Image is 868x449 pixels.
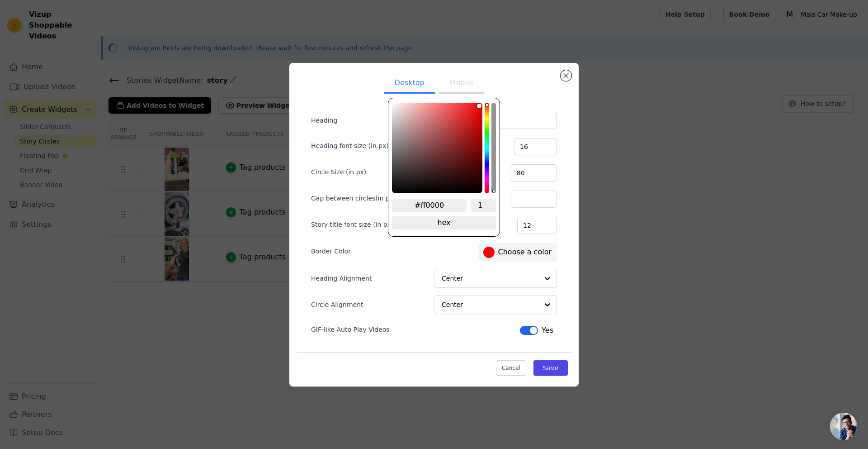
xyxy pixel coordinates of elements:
[311,274,373,283] label: Heading Alignment
[311,300,365,309] label: Circle Alignment
[471,199,496,212] input: alpha channel
[483,247,552,258] label: Choose a color
[311,247,351,256] label: Border Color
[388,98,500,237] div: color picker
[477,104,481,192] div: brightness channel
[393,104,481,108] div: saturation channel
[311,116,393,125] label: Heading
[830,413,857,440] div: Bate-papo aberto
[439,74,484,94] button: Mobile
[491,103,496,193] div: alpha channel
[311,220,393,229] label: Story title font size (in px)
[485,103,489,193] div: hue channel
[311,325,390,334] label: GIF-like Auto Play Videos
[533,360,568,376] button: Save
[384,74,435,94] button: Desktop
[311,167,366,177] label: Circle Size (in px)
[496,360,526,376] button: Cancel
[311,194,396,203] label: Gap between circles(in px)
[311,141,389,150] label: Heading font size (in px)
[392,199,467,212] input: hex color
[561,70,571,81] button: Close modal
[542,325,553,336] span: Yes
